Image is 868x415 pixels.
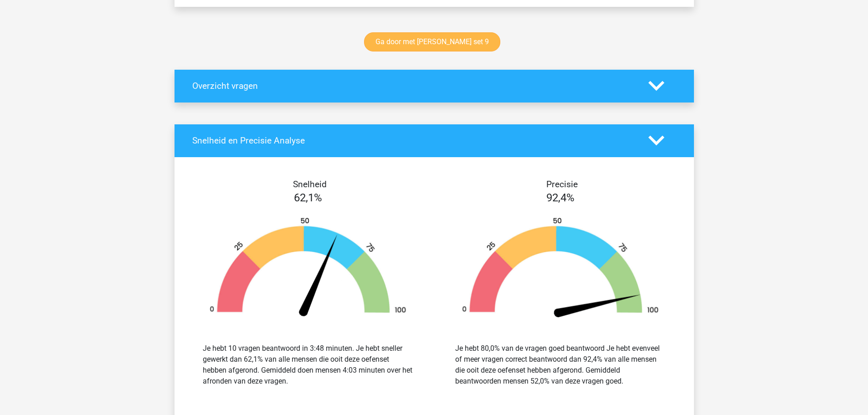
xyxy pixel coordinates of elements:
span: 92,4% [546,191,575,204]
img: 92.b67bcff77f7f.png [448,217,673,321]
h4: Precisie [445,179,680,190]
span: 62,1% [294,191,322,204]
a: Ga door met [PERSON_NAME] set 9 [364,32,500,51]
div: Je hebt 80,0% van de vragen goed beantwoord Je hebt evenveel of meer vragen correct beantwoord da... [455,343,666,387]
h4: Overzicht vragen [192,81,635,91]
div: Je hebt 10 vragen beantwoord in 3:48 minuten. Je hebt sneller gewerkt dan 62,1% van alle mensen d... [203,343,413,387]
img: 62.432dcb61f442.png [195,217,421,321]
h4: Snelheid en Precisie Analyse [192,135,635,146]
h4: Snelheid [192,179,427,190]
